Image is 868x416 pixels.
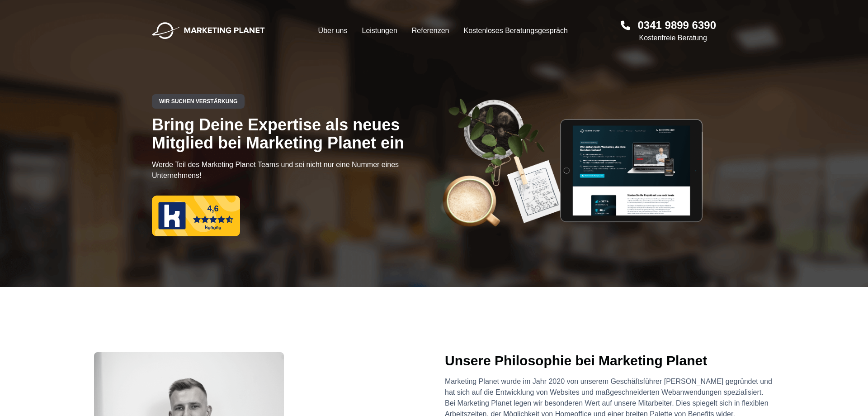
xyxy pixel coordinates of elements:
[318,25,348,36] a: Über uns
[445,353,774,369] h2: Unsere Philosophie bei Marketing Planet
[438,91,712,240] img: Marketing Planet Tablet mit Pflanze und Kaffee
[362,25,397,36] a: Leistungen
[152,159,434,181] p: Werde Teil des Marketing Planet Teams und sei nicht nur eine Nummer eines Unternehmens!
[152,116,434,152] h1: Bring Deine Expertise als neues Mitglied bei Marketing Planet ein
[152,22,265,39] img: Marketing Planet - Webdesign, Website Entwicklung und SEO
[464,25,568,36] a: Kostenloses Beratungsgespräch
[412,25,449,36] a: Referenzen
[621,18,630,33] img: Telefon Icon
[637,18,716,33] a: 0341 9899 6390
[152,196,240,236] img: kununu widget
[639,33,716,43] small: Kostenfreie Beratung
[152,94,245,109] span: Wir suchen Verstärkung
